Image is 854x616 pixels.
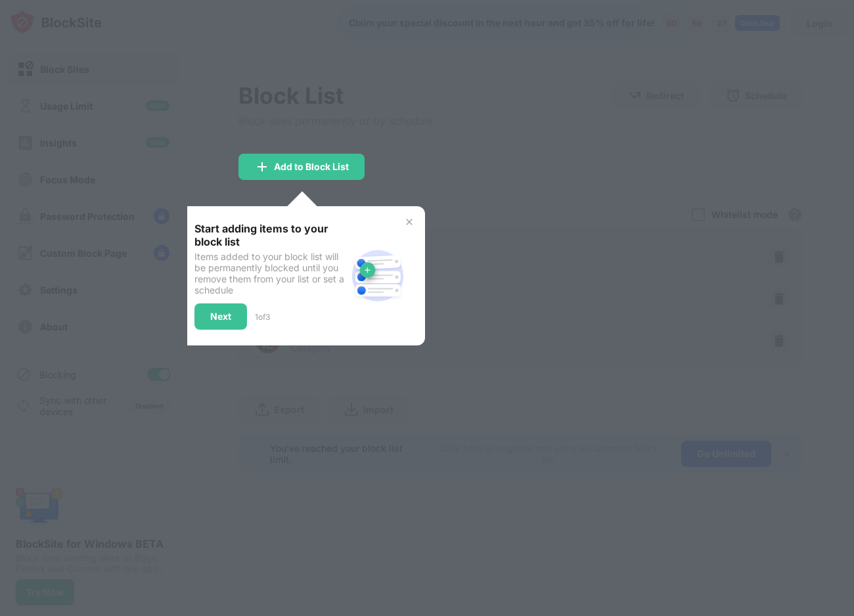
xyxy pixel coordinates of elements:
div: Start adding items to your block list [194,222,346,248]
div: 1 of 3 [255,312,270,322]
img: block-site.svg [346,244,409,307]
div: Next [210,311,231,322]
div: Add to Block List [274,162,349,172]
div: Items added to your block list will be permanently blocked until you remove them from your list o... [194,251,346,296]
img: x-button.svg [404,217,415,227]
